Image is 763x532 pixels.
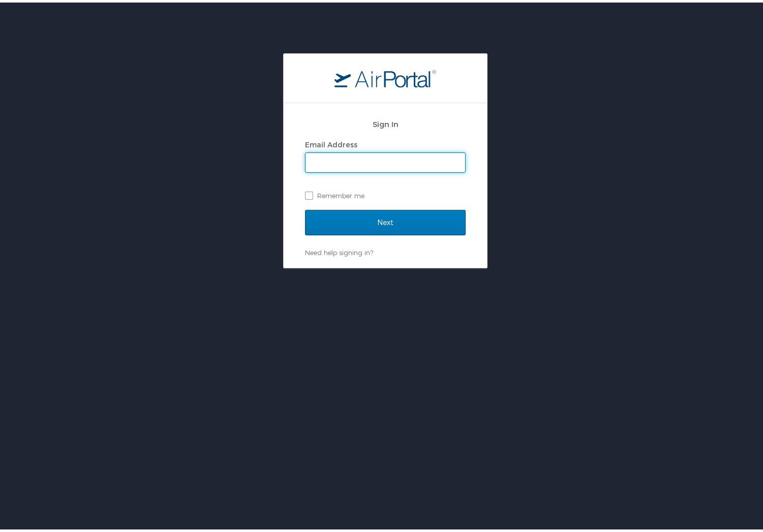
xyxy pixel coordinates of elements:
[305,185,466,201] label: Remember me
[305,138,357,146] label: Email Address
[305,116,466,128] h2: Sign In
[305,246,373,254] a: Need help signing in?
[305,207,466,233] input: Next
[334,67,436,85] img: logo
